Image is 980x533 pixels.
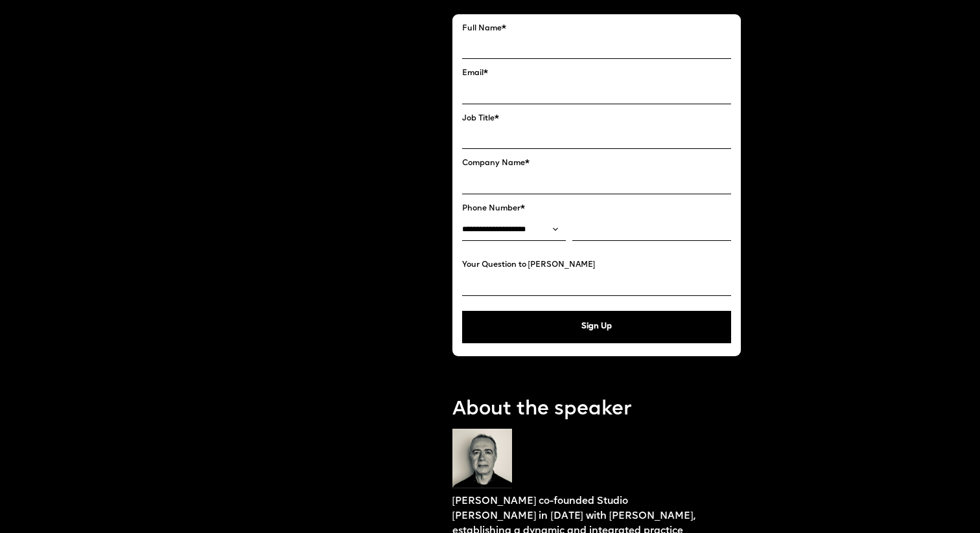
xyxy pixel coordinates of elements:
label: Company Name [462,159,731,168]
label: Full Name [462,24,731,34]
p: About the speaker [452,396,741,424]
label: Email [462,69,731,78]
label: Your Question to [PERSON_NAME] [462,260,731,270]
label: Job Title [462,114,731,124]
button: Sign Up [462,311,731,343]
label: Phone Number [462,204,731,214]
